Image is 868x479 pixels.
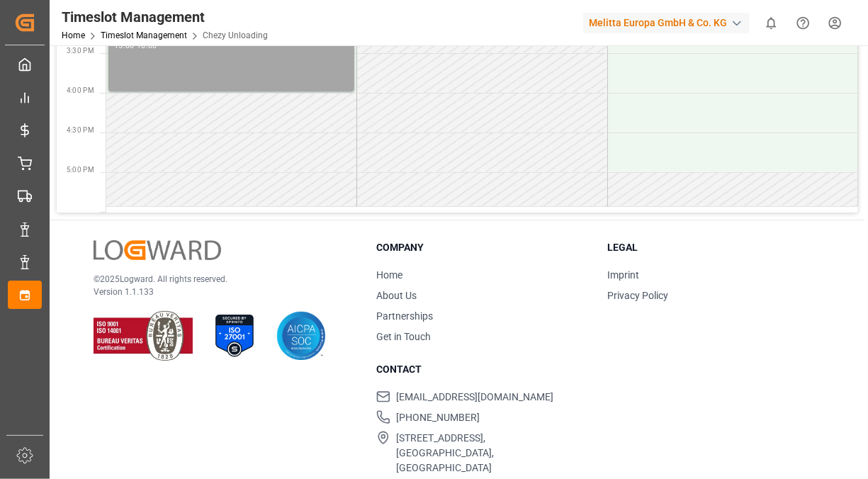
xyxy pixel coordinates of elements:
h3: Contact [376,362,590,377]
a: About Us [376,290,417,301]
img: AICPA SOC [276,311,326,361]
p: Version 1.1.133 [94,286,341,298]
button: Help Center [787,7,819,39]
a: Imprint [608,269,640,281]
span: 3:30 PM [67,47,94,55]
a: Home [62,30,85,40]
a: Privacy Policy [608,290,669,301]
span: [EMAIL_ADDRESS][DOMAIN_NAME] [396,390,553,405]
h3: Legal [608,240,821,255]
span: 4:00 PM [67,86,94,94]
button: show 0 new notifications [755,7,787,39]
div: Timeslot Management [62,6,268,28]
span: [STREET_ADDRESS], [GEOGRAPHIC_DATA], [GEOGRAPHIC_DATA] [396,431,590,475]
img: Logward Logo [94,240,221,261]
img: ISO 27001 Certification [210,311,259,361]
img: ISO 9001 & ISO 14001 Certification [94,311,193,361]
p: © 2025 Logward. All rights reserved. [94,273,341,286]
div: Melitta Europa GmbH & Co. KG [583,13,750,33]
span: 5:00 PM [67,166,94,174]
a: Partnerships [376,310,433,322]
span: 4:30 PM [67,126,94,134]
a: Get in Touch [376,331,431,342]
a: Home [376,269,402,281]
h3: Company [376,240,590,255]
span: [PHONE_NUMBER] [396,410,480,425]
a: Timeslot Management [101,30,187,40]
button: Melitta Europa GmbH & Co. KG [583,9,755,36]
